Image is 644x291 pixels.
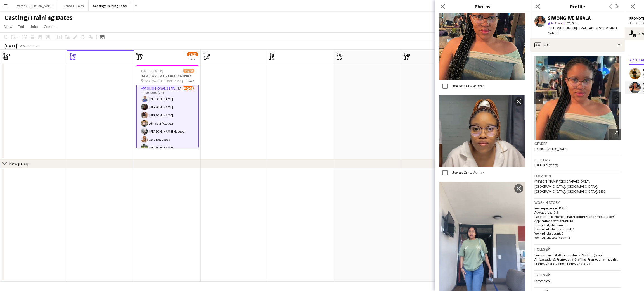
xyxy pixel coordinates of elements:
span: 19/20 [187,52,198,56]
div: SIWONGIWE MKALA [548,16,591,21]
a: View [2,23,15,30]
span: Sat [337,52,343,57]
p: Applications total count: 13 [534,219,621,223]
p: Cancelled jobs count: 0 [534,223,621,227]
h3: Skills [534,272,621,278]
h3: Roles [534,246,621,252]
span: Tue [69,52,76,57]
div: Bio [530,38,625,52]
h3: Work history [534,200,621,205]
span: 19/20 [183,69,194,73]
span: 20.2km [566,21,578,25]
span: Edit [18,24,24,29]
a: Edit [16,23,27,30]
button: Casting/Training Dates [89,0,132,11]
div: CAT [35,44,40,48]
span: [DEMOGRAPHIC_DATA] [534,147,568,151]
h3: Location [534,173,621,178]
h3: Profile [530,3,625,10]
p: Worked jobs total count: 5 [534,235,621,240]
p: Favourite job: Promotional Staffing (Brand Ambassadors) [534,214,621,219]
span: 15 [269,55,274,61]
span: Sun [403,52,410,57]
span: Wed [136,52,143,57]
span: 16 [336,55,343,61]
h3: Birthday [534,157,621,162]
span: 11:00-13:00 (2h) [141,69,163,73]
button: Promo 2 - [PERSON_NAME] [11,0,58,11]
p: Cancelled jobs total count: 0 [534,227,621,231]
span: Mon [3,52,10,57]
p: First experience: [DATE] [534,206,621,210]
span: Thu [203,52,210,57]
h3: Gender [534,141,621,146]
img: Crew photo 995356 [439,95,525,167]
div: New group [9,161,30,166]
label: Use as Crew Avatar [451,84,484,89]
div: [DATE] [4,43,17,49]
span: Week 32 [18,44,32,48]
h1: Casting/Training Dates [4,13,73,22]
span: [DATE] (23 years) [534,163,558,167]
span: Jobs [30,24,38,29]
span: 13 [135,55,143,61]
span: 14 [202,55,210,61]
h3: Photos [435,3,530,10]
span: [PERSON_NAME] [GEOGRAPHIC_DATA], [GEOGRAPHIC_DATA], [GEOGRAPHIC_DATA], [GEOGRAPHIC_DATA], [GEOGRA... [534,179,605,194]
a: Comms [42,23,59,30]
span: Comms [44,24,56,29]
span: Fri [270,52,274,57]
span: 11 [2,55,10,61]
p: Worked jobs count: 0 [534,231,621,235]
label: Use as Crew Avatar [451,170,484,175]
app-card-role: Promotional Staffing (Brand Ambassadors)3A19/2011:00-13:00 (2h)[PERSON_NAME][PERSON_NAME][PERSON_... [136,85,199,261]
p: Incomplete [534,279,621,283]
div: Open photos pop-in [609,129,621,140]
span: 17 [402,55,410,61]
span: t. [PHONE_NUMBER] [548,26,577,30]
span: Events (Event Staff), Promotional Staffing (Brand Ambassadors), Promotional Staffing (Promotional... [534,253,618,266]
div: 1 Job [187,57,198,61]
h3: Be A Bok CPT - Final Casting [136,73,199,78]
span: 12 [68,55,76,61]
button: Promo 1 - Faith [58,0,89,11]
p: Average jobs: 2.5 [534,210,621,214]
span: Be A Bok CPT - Final Casting [144,79,183,83]
span: Not rated [551,21,565,25]
a: Jobs [28,23,41,30]
span: 1 Role [186,79,194,83]
img: Crew avatar or photo [534,56,621,140]
span: View [4,24,12,29]
app-job-card: 11:00-13:00 (2h)19/20Be A Bok CPT - Final Casting Be A Bok CPT - Final Casting1 RolePromotional S... [136,65,199,148]
span: | [EMAIL_ADDRESS][DOMAIN_NAME] [548,26,619,35]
